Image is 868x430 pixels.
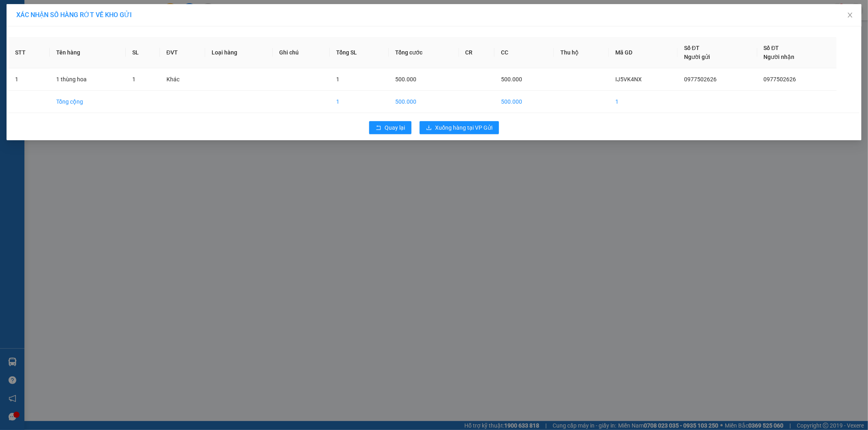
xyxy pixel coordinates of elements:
th: Tổng cước [389,37,459,68]
span: 0977502626 [764,76,796,83]
td: 1 [9,68,50,91]
span: Xuống hàng tại VP Gửi [435,123,492,132]
span: close [847,12,853,18]
th: CR [459,37,494,68]
td: Tổng cộng [50,91,126,113]
th: SL [126,37,160,68]
button: rollbackQuay lại [369,121,411,134]
th: CC [494,37,554,68]
th: Thu hộ [554,37,608,68]
th: Loại hàng [205,37,273,68]
td: 500.000 [494,91,554,113]
span: Số ĐT [684,45,700,51]
td: 1 [609,91,678,113]
span: rollback [376,125,381,131]
th: ĐVT [160,37,206,68]
span: Quay lại [385,123,405,132]
button: Close [839,4,861,27]
td: 1 [330,91,389,113]
span: 1 [336,76,339,83]
span: XÁC NHẬN SỐ HÀNG RỚT VỀ KHO GỬI [16,11,132,19]
th: Tổng SL [330,37,389,68]
th: Tên hàng [50,37,126,68]
span: Người nhận [764,54,795,60]
td: Khác [160,68,206,91]
span: 500.000 [501,76,522,83]
span: Số ĐT [764,45,779,51]
span: 0977502626 [684,76,717,83]
span: Người gửi [684,54,710,60]
button: downloadXuống hàng tại VP Gửi [420,121,499,134]
th: Mã GD [609,37,678,68]
span: download [426,125,432,131]
td: 1 thùng hoa [50,68,126,91]
span: 500.000 [395,76,416,83]
span: IJ5VK4NX [615,76,642,83]
td: 500.000 [389,91,459,113]
span: 1 [132,76,136,83]
th: STT [9,37,50,68]
th: Ghi chú [273,37,330,68]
